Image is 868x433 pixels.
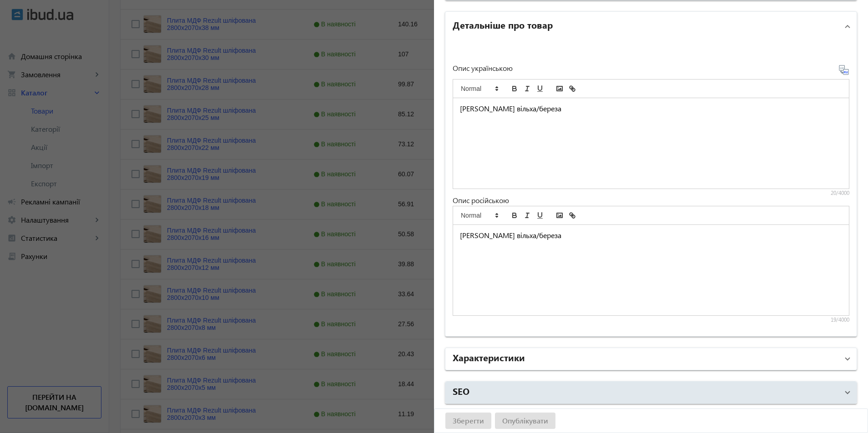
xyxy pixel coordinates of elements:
mat-expansion-panel-header: SEO [445,382,857,403]
h2: Детальніше про товар [453,18,553,31]
button: underline [534,83,546,94]
mat-expansion-panel-header: Детальніше про товар [445,12,857,41]
button: bold [508,83,521,94]
span: Опис російською [453,195,509,205]
h2: SEO [453,384,469,397]
span: Опис українською [453,63,513,73]
button: link [566,83,579,94]
div: 19/4000 [453,316,849,324]
button: bold [508,210,521,221]
span: [PERSON_NAME] вільха/береза [460,230,561,240]
mat-expansion-panel-header: Характеристики [445,348,857,370]
button: italic [521,210,534,221]
button: link [566,210,579,221]
button: image [553,210,566,221]
button: italic [521,83,534,94]
div: Детальніше про товар [445,41,857,336]
h2: Характеристики [453,351,525,363]
svg-icon: Перекласти на рос. [838,65,849,75]
span: [PERSON_NAME] вільха/береза [460,104,561,113]
button: underline [534,210,546,221]
div: 20/4000 [453,189,849,197]
button: image [553,83,566,94]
